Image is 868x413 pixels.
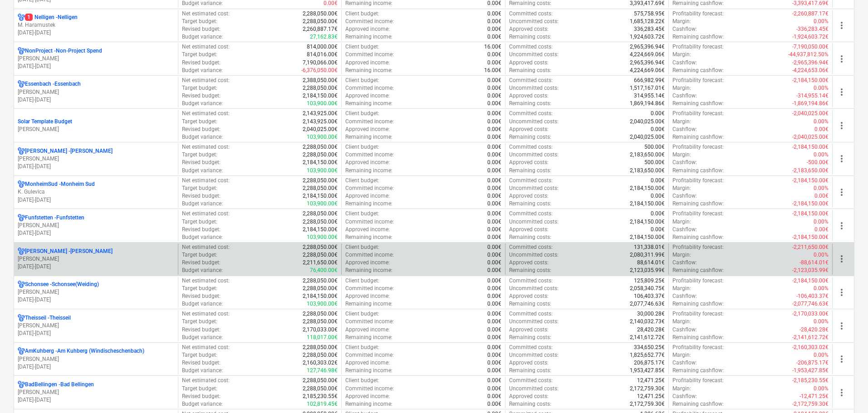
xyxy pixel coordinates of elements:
[672,100,724,107] p: Remaining cashflow :
[182,177,230,185] p: Net estimated cost :
[792,59,829,67] p: -2,965,396.94€
[672,177,724,185] p: Profitability forecast :
[25,80,81,88] p: Essenbach - Essenbach
[345,192,390,200] p: Approved income :
[634,25,665,33] p: 336,283.45€
[630,100,665,107] p: 1,869,194.86€
[788,51,829,58] p: -44,937,812.50%
[630,43,665,51] p: 2,965,396.94€
[182,210,230,218] p: Net estimated cost :
[630,67,665,74] p: 4,224,669.06€
[814,192,829,200] p: 0.00€
[509,151,559,159] p: Uncommitted costs :
[25,314,71,322] p: Theisseil - Theisseil
[18,29,174,37] p: [DATE] - [DATE]
[630,200,665,208] p: 2,184,150.00€
[345,25,390,33] p: Approved income :
[672,10,724,18] p: Profitability forecast :
[487,233,501,241] p: 0.00€
[182,10,230,18] p: Net estimated cost :
[182,159,221,166] p: Revised budget :
[182,59,221,67] p: Revised budget :
[814,218,829,226] p: 0.00%
[509,133,551,141] p: Remaining costs :
[487,118,501,126] p: 0.00€
[509,51,559,58] p: Uncommitted costs :
[345,59,390,67] p: Approved income :
[509,177,553,185] p: Committed costs :
[182,100,223,107] p: Budget variance :
[836,354,847,364] span: more_vert
[792,167,829,175] p: -2,183,650.00€
[303,192,338,200] p: 2,184,150.00€
[836,220,847,231] span: more_vert
[18,396,174,404] p: [DATE] - [DATE]
[672,110,724,117] p: Profitability forecast :
[836,20,847,31] span: more_vert
[303,126,338,133] p: 2,040,025.00€
[509,67,551,74] p: Remaining costs :
[303,118,338,126] p: 2,143,925.00€
[303,25,338,33] p: 2,260,887.17€
[630,84,665,92] p: 1,517,167.01€
[303,10,338,18] p: 2,288,050.00€
[307,100,338,107] p: 103,900.00€
[345,185,394,192] p: Committed income :
[487,177,501,185] p: 0.00€
[182,151,217,159] p: Target budget :
[303,218,338,226] p: 2,288,050.00€
[18,63,174,70] p: [DATE] - [DATE]
[487,226,501,233] p: 0.00€
[672,200,724,208] p: Remaining cashflow :
[345,118,394,126] p: Committed income :
[651,210,665,218] p: 0.00€
[836,120,847,131] span: more_vert
[509,18,559,25] p: Uncommitted costs :
[509,110,553,117] p: Committed costs :
[182,51,217,58] p: Target budget :
[634,92,665,100] p: 314,955.14€
[182,143,230,151] p: Net estimated cost :
[509,77,553,84] p: Committed costs :
[310,33,338,41] p: 27,162.83€
[18,188,174,196] p: K. Gulevica
[509,25,549,33] p: Approved costs :
[182,133,223,141] p: Budget variance :
[345,92,390,100] p: Approved income :
[487,167,501,175] p: 0.00€
[345,33,392,41] p: Remaining income :
[509,92,549,100] p: Approved costs :
[345,226,390,233] p: Approved income :
[792,110,829,117] p: -2,040,025.00€
[814,118,829,126] p: 0.00%
[18,347,174,370] div: AmKuhberg -Am Kuhberg (Windischeschenbach)[PERSON_NAME][DATE]-[DATE]
[484,67,501,74] p: 16.00€
[18,381,25,389] div: Project has multi currencies enabled
[792,133,829,141] p: -2,040,025.00€
[509,59,549,67] p: Approved costs :
[814,185,829,192] p: 0.00%
[509,33,551,41] p: Remaining costs :
[303,59,338,67] p: 7,190,066.00€
[672,43,724,51] p: Profitability forecast :
[18,214,25,222] div: Project has multi currencies enabled
[672,84,691,92] p: Margin :
[672,218,691,226] p: Margin :
[634,10,665,18] p: 575,758.95€
[487,59,501,67] p: 0.00€
[307,233,338,241] p: 103,900.00€
[672,18,691,25] p: Margin :
[487,92,501,100] p: 0.00€
[25,147,113,155] p: [PERSON_NAME] - [PERSON_NAME]
[303,84,338,92] p: 2,288,050.00€
[18,47,25,55] div: Project has multi currencies enabled
[18,118,72,126] p: Solar Template Budget
[630,218,665,226] p: 2,184,150.00€
[630,18,665,25] p: 1,685,128.22€
[303,77,338,84] p: 2,388,050.00€
[672,33,724,41] p: Remaining cashflow :
[630,118,665,126] p: 2,040,025.00€
[487,100,501,107] p: 0.00€
[345,167,392,175] p: Remaining income :
[307,200,338,208] p: 103,900.00€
